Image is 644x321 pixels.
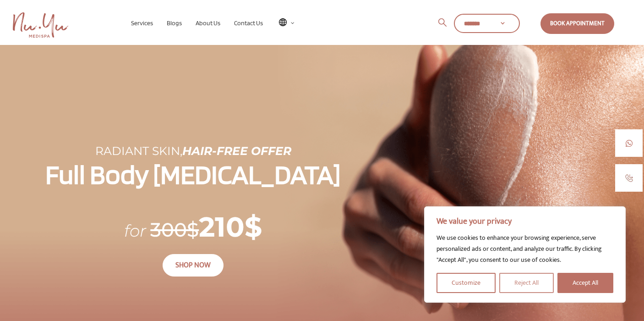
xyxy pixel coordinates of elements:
button: Accept All [557,273,613,293]
span: Hair-Free Offer [182,144,291,158]
span: Blogs [167,19,182,27]
a: Book Appointment [540,13,614,33]
button: Reject All [499,273,554,293]
img: call-1.jpg [625,174,633,182]
a: Nu Yu MediSpa [13,12,124,38]
span: for [124,221,146,241]
a: Blogs [160,20,189,26]
span: 300$ [150,218,199,242]
a: SHOP NOW [163,254,224,277]
span: Contact Us [234,19,263,27]
span: About Us [196,19,220,27]
div: We use cookies to enhance your browsing experience, serve personalized ads or content, and analyz... [437,232,613,266]
img: Nu Yu Medispa Home [13,12,68,38]
span: 210$ [199,210,262,244]
button: Customize [437,273,496,293]
p: We value your privacy [437,216,613,227]
span: Services [131,19,153,27]
span: Radiant Skin, [95,144,182,158]
a: Contact Us [227,20,270,26]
